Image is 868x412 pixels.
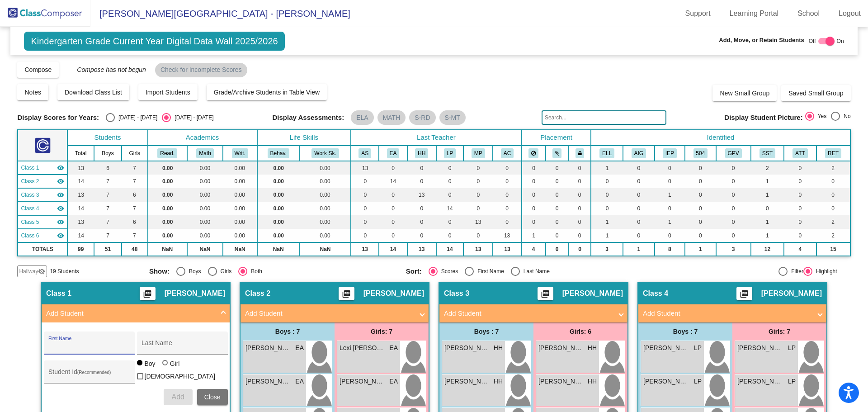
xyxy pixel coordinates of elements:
[46,308,214,319] mat-panel-title: Add Student
[522,146,546,161] th: Keep away students
[407,215,436,229] td: 0
[522,202,546,215] td: 0
[540,289,551,302] mat-icon: picture_as_pdf
[67,130,147,146] th: Students
[148,161,187,175] td: 0.00
[21,218,39,226] span: Class 5
[257,229,300,242] td: 0.00
[436,202,463,215] td: 14
[816,161,850,175] td: 2
[623,215,655,229] td: 0
[67,229,94,242] td: 14
[223,242,257,256] td: NaN
[591,188,623,202] td: 0
[115,114,157,122] div: [DATE] - [DATE]
[493,188,521,202] td: 0
[223,161,257,175] td: 0.00
[207,84,327,100] button: Grade/Archive Students in Table View
[17,84,48,100] button: Notes
[148,229,187,242] td: 0.00
[232,148,248,158] button: Writ.
[493,242,521,256] td: 13
[148,175,187,188] td: 0.00
[94,161,122,175] td: 6
[784,146,816,161] th: Attendance Concerns
[591,215,623,229] td: 1
[623,146,655,161] th: Gifted and Talented
[21,191,39,199] span: Class 3
[407,202,436,215] td: 0
[814,112,827,120] div: Yes
[351,229,379,242] td: 0
[463,175,493,188] td: 0
[257,202,300,215] td: 0.00
[57,232,64,239] mat-icon: visibility
[569,161,591,175] td: 0
[655,146,685,161] th: Individualized Education Plan
[204,393,221,401] span: Close
[18,215,67,229] td: Madison Pierpoint - No Class Name
[781,85,850,101] button: Saved Small Group
[68,66,146,73] span: Compose has not begun
[122,175,148,188] td: 7
[809,37,816,45] span: Off
[196,148,213,158] button: Math
[463,215,493,229] td: 13
[716,175,751,188] td: 0
[599,148,614,158] button: ELL
[632,148,646,158] button: AIG
[142,289,153,302] mat-icon: picture_as_pdf
[407,229,436,242] td: 0
[720,90,769,97] span: New Small Group
[171,393,184,401] span: Add
[142,343,223,350] input: Last Name
[17,62,59,78] button: Compose
[57,191,64,199] mat-icon: visibility
[351,146,379,161] th: Anna Sanchez
[522,175,546,188] td: 0
[816,229,850,242] td: 2
[463,202,493,215] td: 0
[739,289,750,302] mat-icon: picture_as_pdf
[17,114,99,122] span: Display Scores for Years:
[24,66,52,73] span: Compose
[569,146,591,161] th: Keep with teacher
[122,146,148,161] th: Girls
[67,146,94,161] th: Total
[94,188,122,202] td: 7
[788,90,843,97] span: Saved Small Group
[187,202,223,215] td: 0.00
[257,188,300,202] td: 0.00
[463,188,493,202] td: 0
[623,161,655,175] td: 0
[522,188,546,202] td: 0
[716,202,751,215] td: 0
[840,112,850,120] div: No
[379,215,407,229] td: 0
[816,188,850,202] td: 0
[805,112,851,123] mat-radio-group: Select an option
[546,188,569,202] td: 0
[546,175,569,188] td: 0
[379,202,407,215] td: 0
[784,215,816,229] td: 0
[223,202,257,215] td: 0.00
[351,175,379,188] td: 0
[300,188,351,202] td: 0.00
[436,229,463,242] td: 0
[569,229,591,242] td: 0
[245,308,413,319] mat-panel-title: Add Student
[94,175,122,188] td: 7
[444,308,612,319] mat-panel-title: Add Student
[623,229,655,242] td: 0
[223,215,257,229] td: 0.00
[57,205,64,212] mat-icon: visibility
[784,175,816,188] td: 0
[257,242,300,256] td: NaN
[122,215,148,229] td: 6
[522,161,546,175] td: 0
[223,188,257,202] td: 0.00
[268,148,289,158] button: Behav.
[300,229,351,242] td: 0.00
[65,89,122,96] span: Download Class List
